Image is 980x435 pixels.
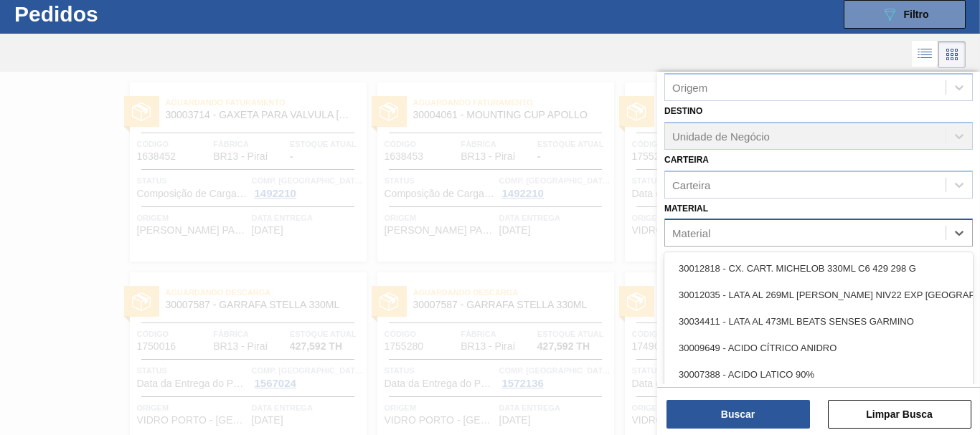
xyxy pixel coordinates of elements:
[938,41,966,68] div: Visão em Cards
[912,41,938,68] div: Visão em Lista
[664,308,973,335] div: 30034411 - LATA AL 473ML BEATS SENSES GARMINO
[672,81,707,93] div: Origem
[664,204,708,214] label: Material
[664,282,973,308] div: 30012035 - LATA AL 269ML [PERSON_NAME] NIV22 EXP [GEOGRAPHIC_DATA]
[664,335,973,361] div: 30009649 - ACIDO CÍTRICO ANIDRO
[672,227,710,239] div: Material
[672,178,710,191] div: Carteira
[664,361,973,388] div: 30007388 - ACIDO LATICO 90%
[664,106,702,116] label: Destino
[664,255,973,282] div: 30012818 - CX. CART. MICHELOB 330ML C6 429 298 G
[664,155,709,165] label: Carteira
[904,9,929,20] span: Filtro
[14,6,215,22] h1: Pedidos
